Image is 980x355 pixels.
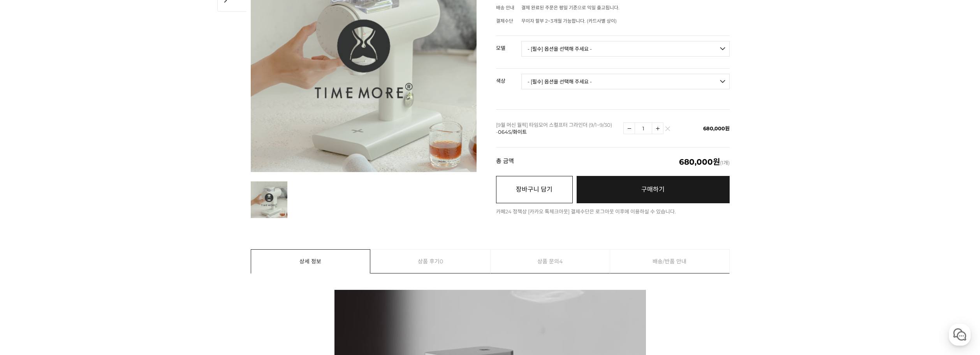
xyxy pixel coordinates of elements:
span: 배송 안내 [496,5,514,11]
span: 4 [559,250,563,273]
em: 680,000원 [679,157,720,167]
a: 설정 [100,247,150,267]
a: 홈 [2,247,51,267]
span: 설정 [120,259,130,265]
img: 수량증가 [652,123,663,134]
span: 구매하기 [641,186,665,193]
p: [9월 머신 월픽] 타임모어 스컬프터 그라인더 (9/1~9/30) - [496,121,619,135]
span: 0 [440,250,443,273]
a: 상품 후기0 [371,250,490,273]
span: 대화 [71,259,81,266]
img: 삭제 [665,128,670,133]
span: 홈 [25,259,29,265]
div: 카페24 정책상 [카카오 톡체크아웃] 결제수단은 로그아웃 이후에 이용하실 수 있습니다. [496,209,730,214]
th: 색상 [496,69,521,87]
th: 모델 [496,36,521,54]
a: 구매하기 [577,176,730,203]
a: 배송/반품 안내 [610,250,729,273]
button: 장바구니 담기 [496,176,573,203]
a: 상세 정보 [251,250,370,273]
span: 결제수단 [496,18,513,24]
span: 무이자 할부 2~3개월 가능합니다. (카드사별 상이) [521,18,617,24]
a: 대화 [51,247,100,267]
img: 수량감소 [624,123,635,134]
span: 결제 완료된 주문은 평일 기준으로 익일 출고됩니다. [521,5,619,11]
span: 064S/화이트 [498,129,527,135]
a: 상품 문의4 [491,250,610,273]
span: (1개) [679,158,730,166]
span: 680,000원 [703,125,730,131]
strong: 총 금액 [496,158,514,166]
